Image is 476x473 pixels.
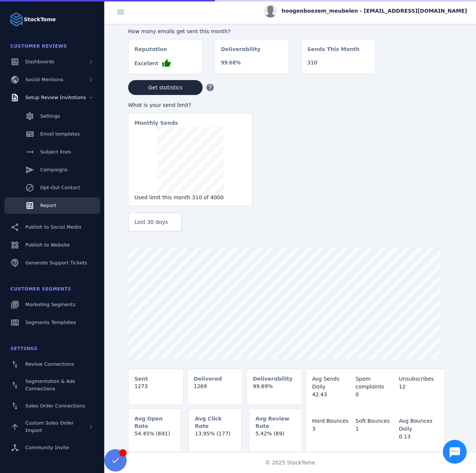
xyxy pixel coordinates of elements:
[25,242,70,248] span: Publish to Website
[4,398,100,414] a: Sales Order Connections
[40,185,80,190] span: Opt-Out Contact
[312,391,352,399] div: 42.43
[4,356,100,372] a: Review Connections
[253,375,293,382] mat-card-subtitle: Deliverability
[188,382,242,396] mat-card-content: 1269
[4,144,100,160] a: Subject lines
[189,430,241,444] mat-card-content: 13.95% (177)
[134,218,168,226] span: Last 30 days
[134,60,158,67] span: Excellent
[40,131,80,137] span: Email templates
[265,459,315,467] span: © 2025 StackTome
[312,375,352,391] div: Avg Sends Daily
[221,45,261,59] mat-card-subtitle: Deliverability
[307,45,359,59] mat-card-subtitle: Sends This Month
[25,320,76,325] span: Segments Templates
[134,119,178,127] mat-card-subtitle: Monthly Sends
[134,45,167,59] mat-card-subtitle: Reputation
[301,59,375,73] mat-card-content: 310
[134,194,246,201] div: Used limit this month 310 of 4000
[40,113,60,119] span: Settings
[25,378,75,391] span: Segmentation & Ads Connections
[399,383,439,391] div: 12
[10,346,38,351] span: Settings
[399,375,439,383] div: Unsubscribes
[356,425,396,433] div: 1
[264,4,277,18] img: profile.jpg
[25,302,75,307] span: Marketing Segments
[4,374,100,396] a: Segmentation & Ads Connections
[356,391,396,399] div: 0
[250,430,302,444] mat-card-content: 5.42% (69)
[221,59,283,67] div: 99.68%
[25,420,74,433] span: Custom Sales Order Import
[282,7,467,15] span: hoogenboezem_meubelen - [EMAIL_ADDRESS][DOMAIN_NAME]
[4,439,100,456] a: Community Invite
[247,382,302,396] mat-card-content: 99.69%
[4,296,100,313] a: Marketing Segments
[312,425,352,433] div: 3
[25,77,63,82] span: Social Mentions
[25,224,81,230] span: Publish to Social Media
[4,197,100,214] a: Report
[40,149,71,155] span: Subject lines
[25,403,85,409] span: Sales Order Connections
[4,126,100,142] a: Email templates
[356,375,396,391] div: Spam complaints
[399,433,439,441] div: 0.13
[10,44,67,49] span: Customer Reviews
[4,314,100,331] a: Segments Templates
[128,28,375,35] div: How many emails get sent this month?
[25,95,86,100] span: Setup Review Invitations
[399,417,439,433] div: Avg Bounces Daily
[134,415,175,430] mat-card-subtitle: Avg Open Rate
[40,203,56,208] span: Report
[4,237,100,253] a: Publish to Website
[264,4,467,18] button: hoogenboezem_meubelen - [EMAIL_ADDRESS][DOMAIN_NAME]
[256,415,296,430] mat-card-subtitle: Avg Review Rate
[195,415,235,430] mat-card-subtitle: Avg Click Rate
[4,255,100,271] a: Generate Support Tickets
[4,108,100,124] a: Settings
[194,375,222,382] mat-card-subtitle: Delivered
[128,101,253,109] div: What is your send limit?
[10,286,71,292] span: Customer Segments
[9,12,24,27] img: Logo image
[24,16,56,23] strong: StackTome
[25,445,69,450] span: Community Invite
[312,417,352,425] div: Hard Bounces
[25,361,74,367] span: Review Connections
[4,180,100,196] a: Opt-Out Contact
[134,375,148,382] mat-card-subtitle: Sent
[40,167,67,172] span: Campaigns
[4,162,100,178] a: Campaigns
[25,260,87,266] span: Generate Support Tickets
[356,417,396,425] div: Soft Bounces
[128,430,181,444] mat-card-content: 54.45% (691)
[128,382,183,396] mat-card-content: 1273
[25,59,54,64] span: Dashboards
[128,80,203,95] button: Get statistics
[162,59,171,68] mat-icon: thumb_up
[148,85,183,90] span: Get statistics
[4,219,100,235] a: Publish to Social Media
